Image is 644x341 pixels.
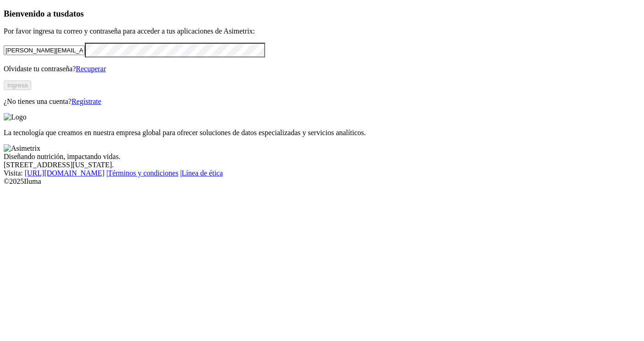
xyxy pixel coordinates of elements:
[4,144,40,153] img: Asimetrix
[108,169,178,177] a: Términos y condiciones
[4,45,85,55] input: Tu correo
[4,169,640,177] div: Visita : | |
[182,169,223,177] a: Línea de ética
[4,153,640,161] div: Diseñando nutrición, impactando vidas.
[25,169,105,177] a: [URL][DOMAIN_NAME]
[4,65,640,73] p: Olvidaste tu contraseña?
[76,65,106,73] a: Recuperar
[4,27,640,35] p: Por favor ingresa tu correo y contraseña para acceder a tus aplicaciones de Asimetrix:
[4,80,31,90] button: Ingresa
[4,97,640,106] p: ¿No tienes una cuenta?
[4,129,640,137] p: La tecnología que creamos en nuestra empresa global para ofrecer soluciones de datos especializad...
[4,113,27,121] img: Logo
[64,9,84,18] span: datos
[72,97,101,105] a: Regístrate
[4,161,640,169] div: [STREET_ADDRESS][US_STATE].
[4,9,640,19] h3: Bienvenido a tus
[4,177,640,186] div: © 2025 Iluma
